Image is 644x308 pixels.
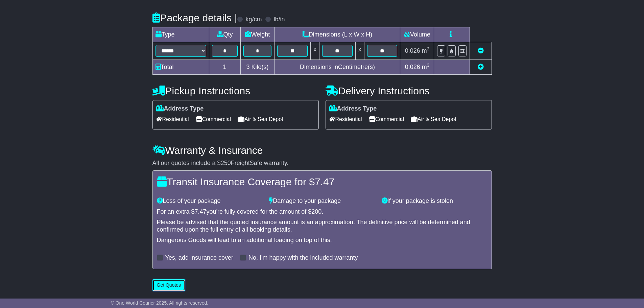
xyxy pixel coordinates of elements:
h4: Delivery Instructions [326,85,492,96]
div: Dangerous Goods will lead to an additional loading on top of this. [157,237,487,244]
span: Commercial [369,114,404,124]
td: Weight [240,27,275,42]
span: Air & Sea Depot [411,114,456,124]
span: 7.47 [195,208,207,215]
td: Dimensions (L x W x H) [275,27,400,42]
label: kg/cm [245,16,262,23]
span: 7.47 [315,176,334,187]
td: x [311,42,319,60]
label: Yes, add insurance cover [165,254,233,262]
td: Volume [400,27,434,42]
span: Air & Sea Depot [238,114,283,124]
span: Residential [329,114,362,124]
label: lb/in [273,16,285,23]
span: Commercial [196,114,231,124]
td: Kilo(s) [240,60,275,74]
h4: Pickup Instructions [152,85,319,96]
div: Loss of your package [153,197,266,205]
label: Address Type [156,105,204,113]
td: 1 [209,60,240,74]
td: Dimensions in Centimetre(s) [275,60,400,74]
span: Residential [156,114,189,124]
a: Remove this item [478,47,484,54]
h4: Transit Insurance Coverage for $ [157,176,487,187]
span: 3 [246,64,249,70]
div: Please be advised that the quoted insurance amount is an approximation. The definitive price will... [157,219,487,233]
button: Get Quotes [152,279,186,291]
a: Add new item [478,64,484,70]
td: Type [152,27,209,42]
sup: 3 [427,63,430,68]
span: © One World Courier 2025. All rights reserved. [111,300,209,306]
div: All our quotes include a $ FreightSafe warranty. [152,160,492,167]
span: m [422,47,430,54]
span: m [422,64,430,70]
span: 200 [311,208,321,215]
td: Qty [209,27,240,42]
h4: Package details | [152,12,237,23]
td: Total [152,60,209,74]
h4: Warranty & Insurance [152,145,492,156]
div: Damage to your package [266,197,378,205]
div: For an extra $ you're fully covered for the amount of $ . [157,208,487,216]
td: x [355,42,364,60]
div: If your package is stolen [378,197,491,205]
span: 0.026 [405,47,420,54]
sup: 3 [427,46,430,51]
label: Address Type [329,105,377,113]
label: No, I'm happy with the included warranty [248,254,358,262]
span: 0.026 [405,64,420,70]
span: 250 [221,160,231,166]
